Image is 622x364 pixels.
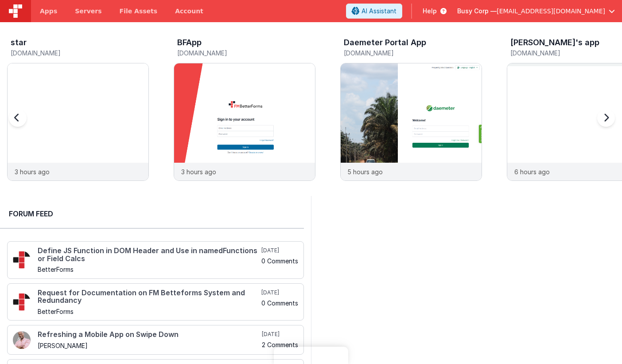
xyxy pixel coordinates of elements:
span: [EMAIL_ADDRESS][DOMAIN_NAME] [497,7,605,16]
h5: [DOMAIN_NAME] [11,50,149,56]
a: Request for Documentation on FM Betteforms System and Redundancy BetterForms [DATE] 0 Comments [7,283,304,321]
span: Help [423,7,437,16]
p: 5 hours ago [348,167,383,176]
h5: BetterForms [38,308,260,315]
h3: BFApp [177,38,202,47]
h4: Request for Documentation on FM Betteforms System and Redundancy [38,289,260,305]
h5: [DOMAIN_NAME] [177,50,315,56]
img: 295_2.png [13,251,31,269]
span: Servers [75,7,101,16]
h2: Forum Feed [9,208,295,219]
h5: 0 Comments [261,258,298,264]
img: 295_2.png [13,293,31,311]
h5: [PERSON_NAME] [38,342,260,349]
a: Define JS Function in DOM Header and Use in namedFunctions or Field Calcs BetterForms [DATE] 0 Co... [7,241,304,279]
button: Busy Corp — [EMAIL_ADDRESS][DOMAIN_NAME] [457,7,615,16]
h5: BetterForms [38,266,260,273]
h5: 0 Comments [261,300,298,306]
p: 3 hours ago [181,167,216,176]
h3: star [11,38,27,47]
span: Apps [40,7,57,16]
span: File Assets [120,7,158,16]
h4: Define JS Function in DOM Header and Use in namedFunctions or Field Calcs [38,247,260,262]
span: AI Assistant [362,7,397,16]
h5: [DATE] [262,331,298,338]
a: Refreshing a Mobile App on Swipe Down [PERSON_NAME] [DATE] 2 Comments [7,325,304,355]
button: AI Assistant [346,4,402,19]
h5: [DATE] [261,289,298,296]
h4: Refreshing a Mobile App on Swipe Down [38,331,260,339]
p: 6 hours ago [514,167,550,176]
h3: Daemeter Portal App [344,38,426,47]
h5: [DATE] [261,247,298,254]
h5: 2 Comments [262,341,298,348]
h3: [PERSON_NAME]'s app [510,38,599,47]
img: 411_2.png [13,331,31,349]
h5: [DOMAIN_NAME] [344,50,482,56]
span: Busy Corp — [457,7,497,16]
